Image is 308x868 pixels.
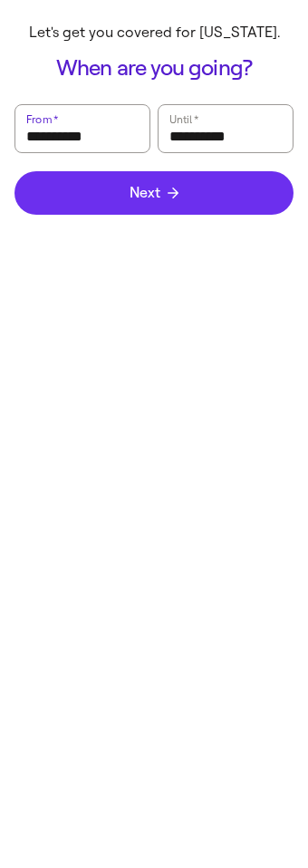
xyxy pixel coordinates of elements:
label: Until [168,109,200,129]
span: Next [130,186,178,200]
p: Let's get you covered for [US_STATE]. [14,22,294,43]
h1: When are you going? [14,54,294,82]
button: Next [14,171,294,215]
label: From [24,109,60,129]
